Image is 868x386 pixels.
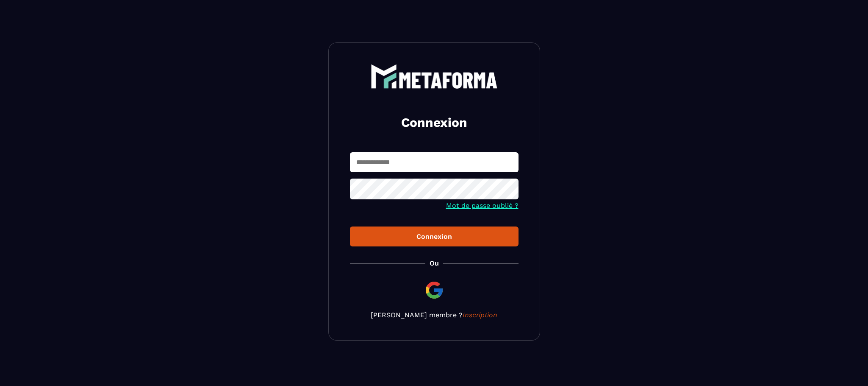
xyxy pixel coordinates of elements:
p: Ou [430,259,439,267]
p: [PERSON_NAME] membre ? [350,311,519,319]
a: Mot de passe oublié ? [446,201,519,210]
img: logo [371,64,498,89]
a: logo [350,64,519,89]
div: Connexion [357,232,512,241]
a: Inscription [463,311,497,319]
h2: Connexion [360,114,508,131]
img: google [424,280,444,300]
button: Connexion [350,227,519,246]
